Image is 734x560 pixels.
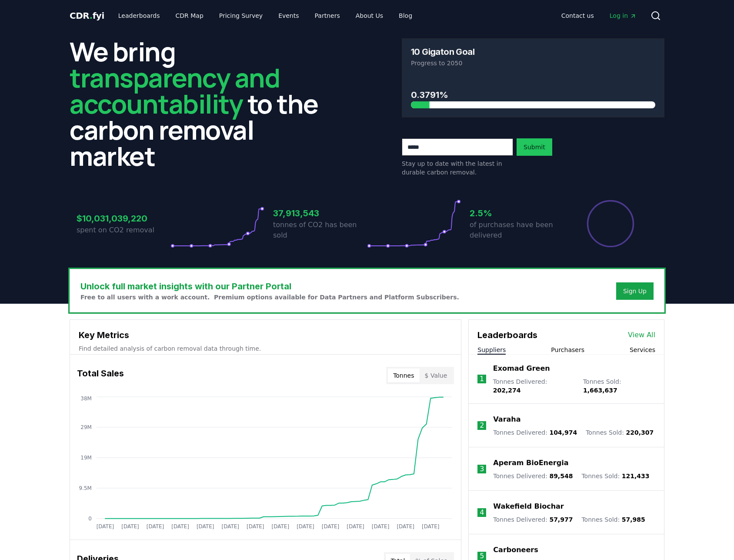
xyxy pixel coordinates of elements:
tspan: 9.5M [79,485,92,491]
span: 220,307 [626,429,654,436]
tspan: [DATE] [422,523,440,530]
button: Tonnes [388,369,419,382]
p: Tonnes Sold : [581,515,645,524]
span: 89,548 [549,473,573,480]
h3: $10,031,039,220 [77,212,170,225]
button: Sign Up [616,282,654,300]
span: . [90,10,93,21]
nav: Main [554,8,644,23]
a: Pricing Survey [212,8,270,23]
span: 104,974 [549,429,577,436]
h3: Leaderboards [477,329,537,342]
a: About Us [349,8,390,23]
p: 3 [480,464,484,474]
a: Sign Up [623,287,647,295]
p: Tonnes Sold : [581,472,649,480]
p: Free to all users with a work account. Premium options available for Data Partners and Platform S... [80,293,459,302]
a: CDR.fyi [70,10,104,22]
span: 1,663,637 [583,387,617,394]
button: Submit [517,138,552,156]
tspan: [DATE] [322,523,340,530]
p: spent on CO2 removal [77,225,170,235]
tspan: [DATE] [97,523,114,530]
h3: Unlock full market insights with our Partner Portal [80,280,459,293]
a: Partners [308,8,347,23]
tspan: 29M [80,424,92,430]
tspan: [DATE] [372,523,390,530]
h3: 0.3791% [411,88,655,101]
h3: 37,913,543 [273,207,367,220]
p: Tonnes Delivered : [493,428,577,437]
h3: Key Metrics [79,329,452,342]
a: Varaha [493,414,520,425]
a: Contact us [554,8,601,23]
span: 202,274 [493,387,521,394]
p: Tonnes Delivered : [493,515,573,524]
button: Purchasers [551,345,584,354]
p: Tonnes Delivered : [493,377,574,395]
h2: We bring to the carbon removal market [70,38,332,169]
span: Log in [610,11,637,20]
h3: 2.5% [470,207,564,220]
tspan: [DATE] [147,523,164,530]
p: 2 [480,420,484,431]
button: $ Value [420,369,453,382]
a: CDR Map [169,8,210,23]
tspan: [DATE] [171,523,189,530]
nav: Main [111,8,419,23]
a: Aperam BioEnergia [493,458,568,468]
a: Wakefield Biochar [493,501,564,512]
a: Log in [603,8,644,23]
tspan: [DATE] [397,523,415,530]
tspan: [DATE] [222,523,240,530]
p: 1 [480,374,484,384]
tspan: [DATE] [247,523,264,530]
p: Tonnes Delivered : [493,472,573,480]
p: Tonnes Sold : [583,377,655,395]
tspan: [DATE] [272,523,290,530]
tspan: 38M [80,396,92,402]
h3: Total Sales [77,367,124,384]
a: View All [628,330,655,340]
tspan: 0 [88,516,92,522]
a: Events [271,8,306,23]
tspan: [DATE] [197,523,214,530]
div: Percentage of sales delivered [586,199,635,248]
p: Stay up to date with the latest in durable carbon removal. [402,159,513,177]
p: of purchases have been delivered [470,220,564,241]
p: Progress to 2050 [411,59,655,67]
p: Find detailed analysis of carbon removal data through time. [79,344,452,353]
span: 121,433 [622,473,650,480]
span: 57,985 [622,516,645,523]
tspan: [DATE] [297,523,314,530]
a: Leaderboards [111,8,167,23]
a: Blog [392,8,419,23]
tspan: [DATE] [121,523,139,530]
a: Exomad Green [493,363,550,374]
p: Tonnes Sold : [586,428,654,437]
a: Carboneers [493,545,538,555]
tspan: [DATE] [347,523,365,530]
span: 57,977 [549,516,573,523]
h3: 10 Gigaton Goal [411,47,474,56]
button: Services [630,345,655,354]
span: CDR fyi [70,10,104,21]
span: transparency and accountability [70,60,280,121]
tspan: 19M [80,455,92,461]
button: Suppliers [477,345,506,354]
p: 4 [480,507,484,518]
p: tonnes of CO2 has been sold [273,220,367,241]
